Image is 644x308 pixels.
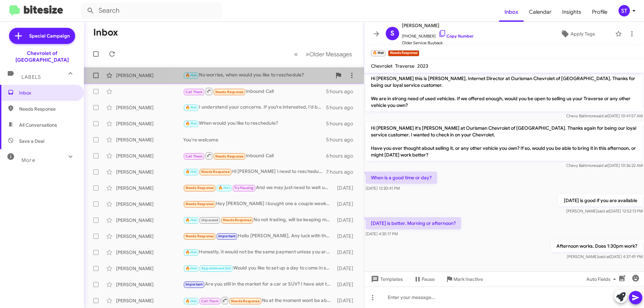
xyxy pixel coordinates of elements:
div: [DATE] [334,265,359,272]
div: ST [619,5,630,16]
div: And we may just need to wait until its paid off before coming to see you guys. We understand that. [183,184,334,192]
span: [PERSON_NAME] [DATE] 12:52:13 PM [566,208,643,213]
span: Needs Response [231,299,260,303]
span: All Conversations [19,122,57,128]
span: 🔥 Hot [185,266,197,270]
div: [PERSON_NAME] [116,152,183,159]
a: Calendar [524,2,557,22]
span: [DATE] 4:35:17 PM [366,231,398,236]
span: 🔥 Hot [218,186,230,190]
p: Hi [PERSON_NAME] it's [PERSON_NAME] at Ourisman Chevrolet of [GEOGRAPHIC_DATA]. Thanks again for ... [366,122,643,161]
p: Hi [PERSON_NAME] this is [PERSON_NAME], Internet Director at Ourisman Chevrolet of [GEOGRAPHIC_DA... [366,72,643,111]
div: [DATE] [334,297,359,304]
span: 🔥 Hot [185,105,197,110]
button: Apply Tags [543,28,612,40]
span: Needs Response [215,154,244,159]
span: Try Pausing [234,186,254,190]
div: [PERSON_NAME] [116,72,183,79]
span: Auto Fields [586,273,619,285]
a: Insights [557,2,587,22]
span: 🔥 Hot [185,218,197,222]
div: [PERSON_NAME] [116,265,183,272]
div: I understand your concerns. If you’re interested, I’d be happy to discuss options for buying your... [183,104,326,111]
div: [PERSON_NAME] [116,185,183,191]
div: [PERSON_NAME] [116,104,183,111]
div: Hello [PERSON_NAME], Any luck with the suburban or follow up? [183,232,334,240]
a: Profile [587,2,613,22]
span: 🔥 Hot [185,299,197,303]
div: [DATE] [334,217,359,224]
span: 🔥 Hot [185,250,197,254]
div: [PERSON_NAME] [116,169,183,175]
span: Appointment Set [201,266,231,270]
h1: Inbox [93,27,118,38]
span: Chevrolet [371,63,392,69]
div: Honestly, it would not be the same payment unless you are putting a good amount down [183,248,334,256]
div: [DATE] [334,249,359,256]
span: said at [597,208,609,213]
div: 7 hours ago [326,169,359,175]
span: Older Messages [309,51,352,58]
span: Chevy Baltimore [DATE] 10:41:57 AM [566,113,643,118]
span: Unpaused [201,218,219,222]
span: S [390,28,394,39]
div: Hey [PERSON_NAME] i bought one a couple weeks ago thank you! [183,200,334,208]
div: 5 hours ago [326,120,359,127]
div: [DATE] [334,281,359,288]
span: Needs Response [201,170,230,174]
span: Labels [21,74,41,80]
span: 🔥 Hot [185,73,197,77]
div: 5 hours ago [326,88,359,95]
div: [PERSON_NAME] [116,136,183,143]
span: Chevy Baltimore [DATE] 10:36:22 AM [566,163,643,168]
button: Next [302,47,356,61]
button: Auto Fields [581,273,624,285]
div: [PERSON_NAME] [116,297,183,304]
span: Apply Tags [571,28,595,40]
a: Inbox [499,2,524,22]
span: Needs Response [19,106,76,112]
button: Previous [290,47,302,61]
div: When would you like to reschedule? [183,120,326,127]
nav: Page navigation example [290,47,356,61]
div: [PERSON_NAME] [116,281,183,288]
p: [DATE] is good if you are available [558,194,643,206]
div: [PERSON_NAME] [116,201,183,207]
div: 5 hours ago [326,104,359,111]
span: Special Campaign [29,33,70,39]
span: [PHONE_NUMBER] [402,29,474,40]
span: said at [598,254,610,259]
span: More [21,157,35,163]
div: Are you still in the market for a car or SUV? I have alot to chose from [183,281,334,288]
div: 5 hours ago [326,136,359,143]
div: Inbound Call [183,87,326,96]
span: Important [185,282,203,287]
a: Special Campaign [9,28,75,44]
span: » [306,50,309,58]
div: No not trading, will be keeping my current vehicle [183,216,334,224]
div: No worries, when would you like to reschedule? [183,71,332,79]
span: [PERSON_NAME] [DATE] 4:37:49 PM [567,254,643,259]
span: Save a Deal [19,138,44,144]
span: Important [218,234,236,238]
span: Templates [370,273,403,285]
span: Needs Response [185,202,214,206]
small: 🔥 Hot [371,50,385,56]
div: No at the moment wont be able to get a car but, i will lwt you know if anything changes [183,296,334,305]
a: Copy Number [438,34,474,39]
span: [PERSON_NAME] [402,21,474,29]
div: [PERSON_NAME] [116,233,183,240]
span: [DATE] 12:30:41 PM [366,186,400,191]
div: Inbound Call [183,151,326,160]
div: Would you like to set up a day to come in so we can help you in that manner? [183,264,334,272]
div: [PERSON_NAME] [116,249,183,256]
button: Templates [364,273,408,285]
span: Older Service Buyback [402,40,474,46]
input: Search [81,3,222,19]
span: Needs Response [185,234,214,238]
span: Traverse [395,63,415,69]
